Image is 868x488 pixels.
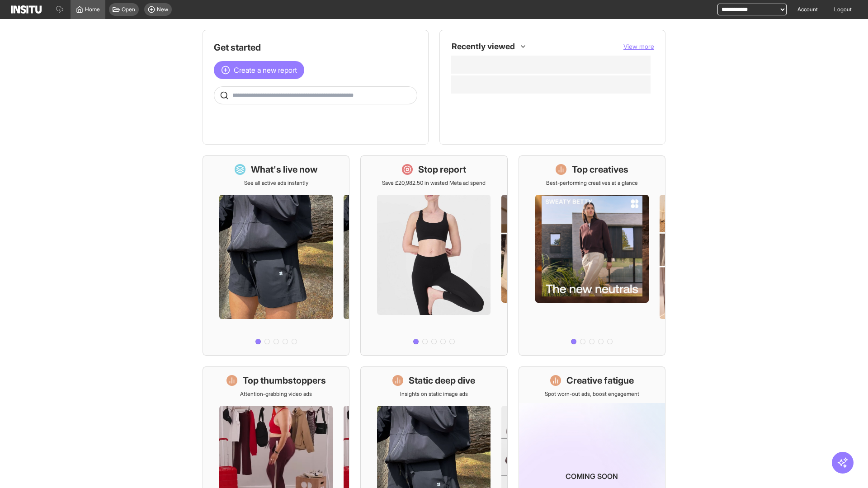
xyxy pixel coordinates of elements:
[572,163,628,176] h1: Top creatives
[214,41,417,54] h1: Get started
[546,179,638,187] p: Best-performing creatives at a glance
[240,390,312,398] p: Attention-grabbing video ads
[11,5,42,14] img: Logo
[519,155,665,356] a: Top creativesBest-performing creatives at a glance
[623,42,654,50] span: View more
[471,121,497,128] span: TikTok Ads
[157,6,168,13] span: New
[382,179,486,187] p: Save £20,982.50 in wasted Meta ad spend
[400,390,468,398] p: Insights on static image ads
[454,119,465,130] div: Insights
[471,101,647,108] span: Placements
[471,121,647,128] span: TikTok Ads
[471,101,499,108] span: Placements
[244,179,308,187] p: See all active ads instantly
[234,65,297,75] span: Create a new report
[409,374,475,387] h1: Static deep dive
[418,163,466,176] h1: Stop report
[214,61,304,79] button: Create a new report
[623,42,654,51] button: View more
[360,155,507,356] a: Stop reportSave £20,982.50 in wasted Meta ad spend
[251,163,318,176] h1: What's live now
[122,6,135,13] span: Open
[454,99,465,110] div: Insights
[203,155,349,356] a: What's live nowSee all active ads instantly
[243,374,326,387] h1: Top thumbstoppers
[85,6,100,13] span: Home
